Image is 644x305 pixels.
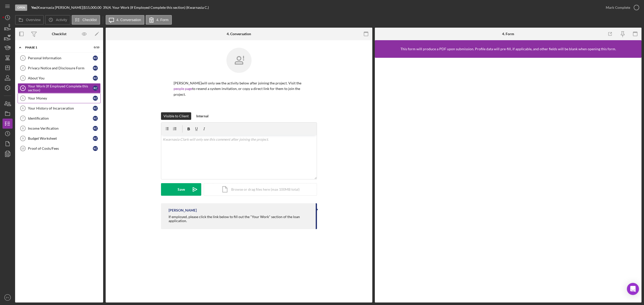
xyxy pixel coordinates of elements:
div: [PERSON_NAME] [169,208,197,212]
a: 4Your Work (If Employed Complete this section)KC [18,83,101,93]
button: Mark Complete [601,3,641,13]
tspan: 10 [21,147,24,150]
div: 4. Form [502,32,514,36]
div: K C [93,116,98,121]
a: 2Privacy Notice and Disclosure FormKC [18,63,101,73]
div: 4. Conversation [227,32,251,36]
a: 8Income VerificationKC [18,123,101,133]
a: people page [174,86,192,91]
button: Checklist [72,15,100,25]
tspan: 1 [22,57,24,60]
tspan: 7 [22,117,24,120]
a: 7IdentificationKC [18,113,101,123]
a: 10Proof of Costs/FeesKC [18,143,101,154]
div: Kwarnasia [PERSON_NAME] | [37,6,84,10]
a: 9Budget WorksheetKC [18,133,101,143]
div: K C [93,66,98,71]
div: 3 % [103,6,108,10]
div: | 4. Your Work (If Employed Complete this section) (Kwarnasia C.) [108,6,209,10]
label: 4. Form [156,18,169,22]
div: About You [28,76,93,80]
div: Identification [28,116,93,120]
tspan: 3 [22,77,24,80]
a: 1Personal InformationKC [18,53,101,63]
div: K C [93,56,98,61]
button: Internal [194,112,211,120]
text: PY [6,296,9,299]
div: Income Verification [28,126,93,130]
label: Overview [26,18,41,22]
div: Personal Information [28,56,93,60]
button: Visible to Client [161,112,191,120]
div: Internal [196,112,209,120]
div: Your History of Incarceration [28,106,93,110]
div: K C [93,136,98,141]
button: 4. Conversation [106,15,144,25]
div: Visible to Client [164,112,189,120]
tspan: 9 [22,137,24,140]
button: Overview [15,15,44,25]
button: 4. Form [146,15,172,25]
div: K C [93,96,98,101]
div: K C [93,126,98,131]
iframe: Lenderfit form [380,63,637,297]
div: This form will produce a PDF upon submission. Profile data will pre-fill, if applicable, and othe... [400,47,616,51]
div: K C [93,146,98,151]
div: If employed, please click the link below to fill out the "Your Work" section of the loan applicat... [169,215,311,223]
div: Open [15,5,27,11]
a: 6Your History of IncarcerationKC [18,103,101,113]
a: 5Your MoneyKC [18,93,101,103]
div: Save [178,183,185,196]
button: PY [3,292,13,302]
tspan: 2 [22,67,24,70]
div: Privacy Notice and Disclosure Form [28,66,93,70]
div: K C [93,86,98,91]
button: Save [161,183,201,196]
div: K C [93,106,98,111]
div: Phase 1 [25,46,87,49]
tspan: 4 [22,87,24,90]
div: K C [93,76,98,81]
tspan: 5 [22,97,24,100]
div: Budget Worksheet [28,136,93,140]
tspan: 8 [22,127,24,130]
b: Yes [31,5,36,10]
div: Checklist [52,32,66,36]
label: Checklist [83,18,97,22]
div: $15,000.00 [84,6,103,10]
p: [PERSON_NAME] will only see the activity below after joining the project. Visit the to resend a s... [174,80,304,97]
div: Mark Complete [606,3,630,13]
div: 0 / 10 [90,46,99,49]
div: Your Work (If Employed Complete this section) [28,84,93,92]
div: | [31,6,37,10]
button: Activity [45,15,70,25]
div: Proof of Costs/Fees [28,146,93,150]
div: Your Money [28,96,93,100]
label: 4. Conversation [116,18,141,22]
a: 3About YouKC [18,73,101,83]
div: Open Intercom Messenger [627,283,639,295]
label: Activity [56,18,67,22]
tspan: 6 [22,107,24,110]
